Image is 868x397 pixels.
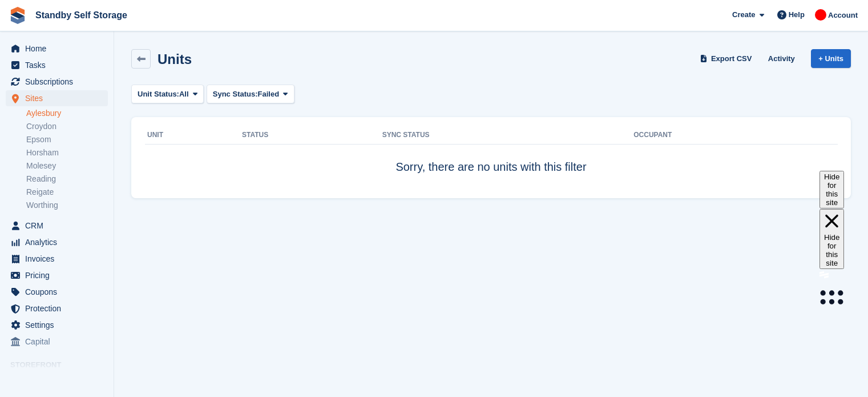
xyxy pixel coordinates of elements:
span: Protection [25,300,94,316]
span: Failed [258,89,280,100]
span: Unit Status: [138,89,179,100]
a: Worthing [26,200,108,211]
a: menu [6,251,108,267]
a: Molesey [26,161,108,171]
a: menu [6,317,108,333]
span: All [179,89,189,100]
span: Export CSV [711,53,752,65]
span: Help [789,9,805,21]
span: Subscriptions [25,74,94,90]
a: menu [6,300,108,316]
img: stora-icon-8386f47178a22dfd0bd8f6a31ec36ba5ce8667c1dd55bd0f319d3a0aa187defe.svg [9,7,26,24]
button: Unit Status: All [131,85,204,103]
a: Reading [26,174,108,185]
a: Standby Self Storage [31,6,132,25]
a: Horsham [26,147,108,158]
span: Tasks [25,57,94,73]
a: menu [6,90,108,106]
span: Sites [25,90,94,106]
span: Coupons [25,284,94,300]
span: Invoices [25,251,94,267]
a: menu [6,334,108,350]
a: Reigate [26,187,108,198]
a: Export CSV [698,49,757,68]
a: menu [6,57,108,73]
a: + Units [811,49,851,68]
a: menu [6,234,108,250]
span: Settings [25,317,94,333]
a: menu [6,267,108,283]
span: Home [25,41,94,57]
a: menu [6,218,108,234]
span: CRM [25,218,94,234]
a: menu [6,284,108,300]
th: Unit [145,126,242,145]
span: Pricing [25,267,94,283]
th: Sync Status [382,126,634,145]
button: Sync Status: Failed [207,85,294,103]
img: Aaron Winter [815,9,826,21]
a: Croydon [26,121,108,132]
span: Sync Status: [213,89,258,100]
span: Create [732,9,755,21]
a: Aylesbury [26,108,108,119]
a: menu [6,41,108,57]
a: menu [6,74,108,90]
a: Activity [764,49,800,68]
h2: Units [158,51,192,67]
span: Account [828,10,858,21]
span: Analytics [25,234,94,250]
span: Storefront [10,359,114,371]
th: Occupant [633,126,837,145]
th: Status [242,126,382,145]
span: Sorry, there are no units with this filter [395,161,586,173]
a: Epsom [26,134,108,145]
span: Capital [25,334,94,350]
